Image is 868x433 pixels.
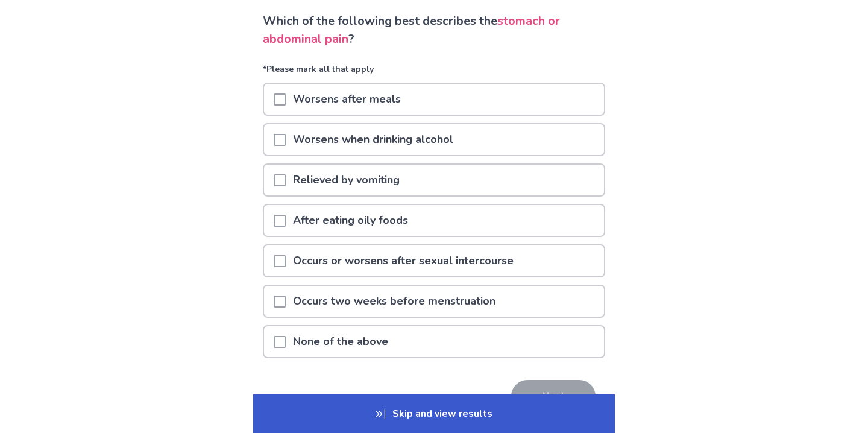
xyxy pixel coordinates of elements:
p: Worsens when drinking alcohol [286,124,461,155]
p: *Please mark all that apply [263,63,605,83]
p: Relieved by vomiting [286,165,407,195]
p: Skip and view results [253,394,615,433]
p: None of the above [286,326,395,357]
p: Worsens after meals [286,84,408,115]
button: Next [511,380,596,412]
p: Occurs or worsens after sexual intercourse [286,245,521,276]
p: Which of the following best describes the ? [263,12,605,48]
p: After eating oily foods [286,205,415,236]
p: Occurs two weeks before menstruation [286,286,503,317]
